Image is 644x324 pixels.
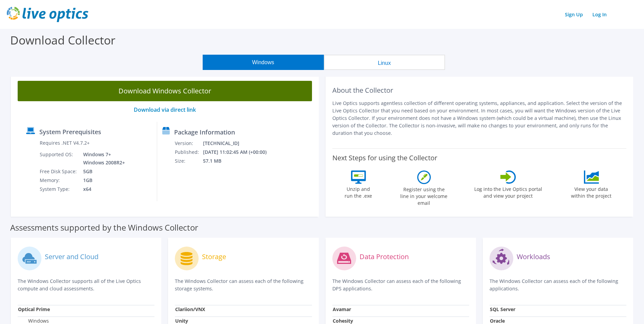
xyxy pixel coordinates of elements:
label: Storage [202,253,226,260]
a: Sign Up [562,10,586,19]
p: The Windows Collector can assess each of the following applications. [490,277,626,292]
h2: About the Collector [332,86,627,94]
label: Next Steps for using the Collector [332,154,437,162]
strong: Cohesity [333,318,353,324]
p: The Windows Collector supports all of the Live Optics compute and cloud assessments. [18,277,154,292]
strong: Unity [175,318,188,324]
td: Windows 7+ Windows 2008R2+ [78,150,126,167]
label: Download Collector [10,32,115,48]
td: Memory: [39,176,78,185]
strong: Avamar [333,306,351,312]
img: live_optics_svg.svg [7,7,88,22]
td: [DATE] 11:02:45 AM (+00:00) [203,148,276,157]
strong: Clariion/VNX [175,306,205,312]
td: System Type: [39,185,78,194]
p: The Windows Collector can assess each of the following storage systems. [175,277,312,292]
label: Data Protection [360,253,409,260]
button: Windows [203,55,324,70]
label: Server and Cloud [45,253,98,260]
label: Log into the Live Optics portal and view your project [474,184,542,199]
label: Workloads [517,253,550,260]
label: Unzip and run the .exe [343,184,374,199]
td: Free Disk Space: [39,167,78,176]
label: Package Information [174,129,235,136]
label: Requires .NET V4.7.2+ [40,140,90,146]
strong: SQL Server [490,306,515,312]
td: Version: [174,139,203,148]
td: Supported OS: [39,150,78,167]
label: Register using the line in your welcome email [399,184,449,206]
a: Download via direct link [134,106,196,113]
strong: Oracle [490,318,505,324]
a: Log In [589,10,610,19]
label: View your data within the project [567,184,616,199]
p: Live Optics supports agentless collection of different operating systems, appliances, and applica... [332,100,627,137]
td: 5GB [78,167,126,176]
td: 1GB [78,176,126,185]
label: Assessments supported by the Windows Collector [10,224,198,231]
strong: Optical Prime [18,306,50,312]
td: x64 [78,185,126,194]
p: The Windows Collector can assess each of the following DPS applications. [332,277,469,292]
td: [TECHNICAL_ID] [203,139,276,148]
td: 57.1 MB [203,157,276,165]
label: System Prerequisites [39,128,101,135]
td: Size: [174,157,203,165]
a: Download Windows Collector [18,81,312,101]
button: Linux [324,55,445,70]
td: Published: [174,148,203,157]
